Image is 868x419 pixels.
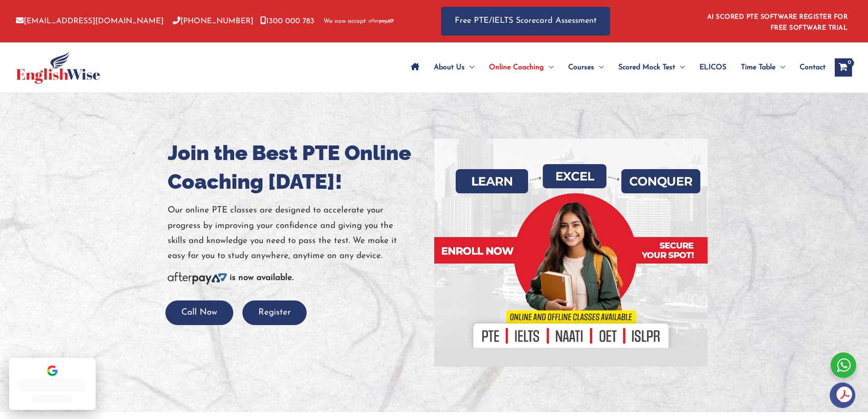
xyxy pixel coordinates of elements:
[776,52,785,83] span: Menu Toggle
[168,139,427,196] h1: Join the Best PTE Online Coaching [DATE]!
[594,52,604,83] span: Menu Toggle
[702,6,852,36] aside: Header Widget 1
[165,308,233,317] a: Call Now
[561,52,611,83] a: CoursesMenu Toggle
[699,52,726,83] span: ELICOS
[568,52,594,83] span: Courses
[324,17,366,26] span: We now accept
[168,203,427,264] p: Our online PTE classes are designed to accelerate your progress by improving your confidence and ...
[544,52,554,83] span: Menu Toggle
[16,17,164,25] a: [EMAIL_ADDRESS][DOMAIN_NAME]
[242,300,307,326] button: Register
[173,17,253,25] a: [PHONE_NUMBER]
[611,52,692,83] a: Scored Mock TestMenu Toggle
[434,52,465,83] span: About Us
[168,272,227,285] img: Afterpay-Logo
[692,52,734,83] a: ELICOS
[426,52,482,83] a: About UsMenu Toggle
[835,58,852,77] a: View Shopping Cart, empty
[165,300,233,326] button: Call Now
[734,52,792,83] a: Time TableMenu Toggle
[800,52,826,83] span: Contact
[369,19,394,24] img: Afterpay-Logo
[242,308,307,317] a: Register
[260,17,314,25] a: 1300 000 783
[741,52,776,83] span: Time Table
[465,52,474,83] span: Menu Toggle
[404,52,826,83] nav: Site Navigation: Main Menu
[707,14,848,31] a: AI SCORED PTE SOFTWARE REGISTER FOR FREE SOFTWARE TRIAL
[441,7,610,36] a: Free PTE/IELTS Scorecard Assessment
[618,52,675,83] span: Scored Mock Test
[230,274,293,282] b: is now available.
[482,52,561,83] a: Online CoachingMenu Toggle
[830,383,855,408] img: white-facebook.png
[675,52,685,83] span: Menu Toggle
[489,52,544,83] span: Online Coaching
[16,51,100,84] img: cropped-ew-logo
[792,52,826,83] a: Contact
